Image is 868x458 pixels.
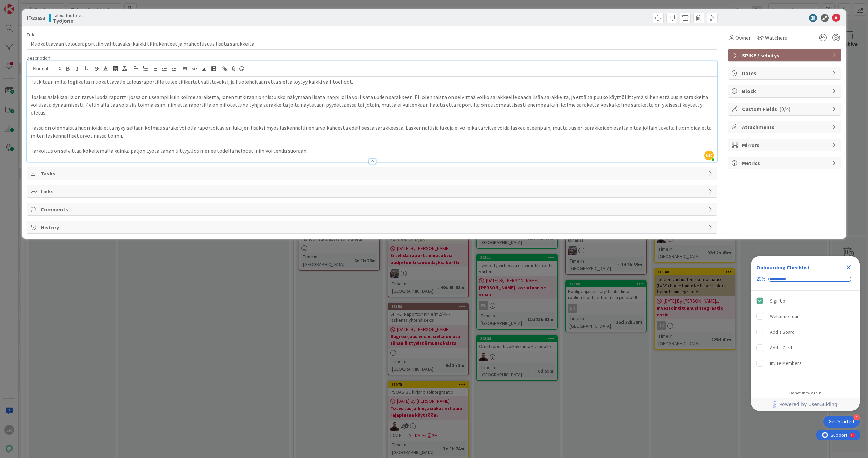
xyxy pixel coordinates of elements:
[756,276,854,282] div: Checklist progress: 20%
[751,256,860,411] div: Checklist Container
[756,263,810,271] div: Onboarding Checklist
[742,51,829,59] span: SPIKE / selvitys
[735,34,751,42] span: Owner
[751,291,860,386] div: Checklist items
[756,276,766,282] div: 20%
[704,151,714,160] span: ER
[31,78,714,86] p: Tutkitaan millä logiikalla muokattavalle talousraportille tulee tilikartat valittavaksi, ja huole...
[53,13,83,18] span: Taloustuotteet
[751,398,860,411] div: Footer
[754,325,857,339] div: Add a Board is incomplete.
[41,223,705,231] span: History
[770,297,785,305] div: Sign Up
[34,3,38,8] div: 9+
[27,32,36,38] label: Title
[53,18,83,23] b: Työjono
[779,400,837,409] span: Powered by UserGuiding
[742,123,829,131] span: Attachments
[27,38,717,50] input: type card name here...
[27,14,45,22] span: ID
[754,398,856,411] a: Powered by UserGuiding
[742,159,829,167] span: Metrics
[829,418,854,425] div: Get Started
[31,93,714,116] p: Joskus asiakkaalla on tarve luoda raportti jossa on useampi kuin kolme saraketta, joten tutkitaan...
[770,312,799,320] div: Welcome Tour
[754,356,857,371] div: Invite Members is incomplete.
[754,309,857,324] div: Welcome Tour is incomplete.
[27,55,50,61] span: Description
[41,205,705,213] span: Comments
[31,147,714,155] p: Tarkoitus on selvittää kokeilemalla kuinka paljon työtä tähän liittyy. Jos menee todella helposti...
[754,340,857,355] div: Add a Card is incomplete.
[823,416,860,428] div: Open Get Started checklist, remaining modules: 4
[742,69,829,77] span: Dates
[41,187,705,195] span: Links
[742,141,829,149] span: Mirrors
[765,34,787,42] span: Watchers
[742,87,829,95] span: Block
[41,169,705,178] span: Tasks
[789,390,821,396] div: Do not show again
[770,328,795,336] div: Add a Board
[742,105,829,113] span: Custom Fields
[853,414,860,420] div: 4
[32,15,45,21] b: 22653
[14,1,31,9] span: Support
[770,343,792,352] div: Add a Card
[31,124,714,139] p: Tässä on olennaista huomioida että nykyisellään kolmas sarake voi olla raportoitavien lukujen lis...
[754,293,857,308] div: Sign Up is complete.
[770,359,802,367] div: Invite Members
[843,262,854,273] div: Close Checklist
[779,106,790,112] span: ( 0/4 )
